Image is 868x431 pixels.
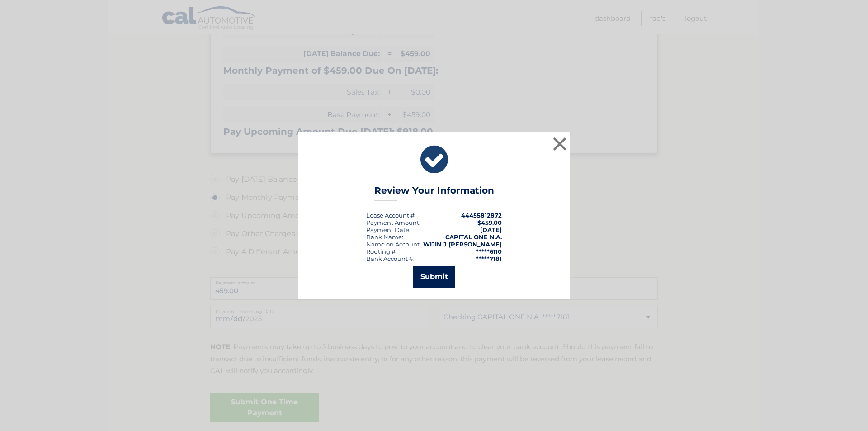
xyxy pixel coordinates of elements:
[366,219,420,226] div: Payment Amount:
[374,185,494,201] h3: Review Your Information
[445,233,502,241] strong: CAPITAL ONE N.A.
[551,135,569,153] button: ×
[423,241,502,248] strong: WIJIN J [PERSON_NAME]
[366,226,410,233] div: :
[461,212,502,219] strong: 44455812872
[366,212,416,219] div: Lease Account #:
[413,266,455,288] button: Submit
[480,226,502,233] span: [DATE]
[477,219,502,226] span: $459.00
[366,248,397,255] div: Routing #:
[366,233,403,241] div: Bank Name:
[366,226,409,233] span: Payment Date
[366,241,421,248] div: Name on Account:
[366,255,415,262] div: Bank Account #:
